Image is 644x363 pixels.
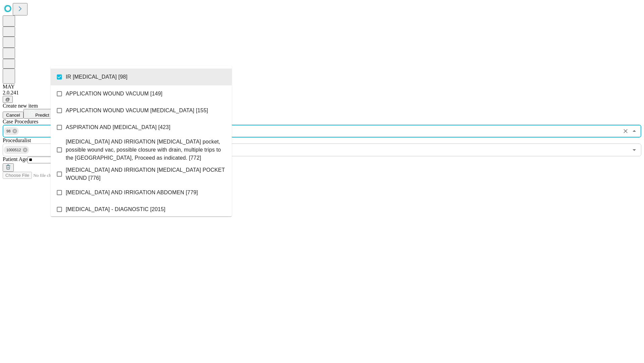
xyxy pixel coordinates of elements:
[3,96,13,103] button: @
[66,138,226,162] span: [MEDICAL_DATA] AND IRRIGATION [MEDICAL_DATA] pocket, possible wound vac, possible closure with dr...
[3,90,641,96] div: 2.0.241
[3,103,38,109] span: Create new item
[66,73,127,81] span: IR [MEDICAL_DATA] [98]
[66,90,162,98] span: APPLICATION WOUND VACUUM [149]
[4,127,13,135] span: 98
[3,84,641,90] div: MAY
[630,126,639,136] button: Close
[66,123,170,131] span: ASPIRATION AND [MEDICAL_DATA] [423]
[4,146,24,154] span: 1000512
[621,126,630,136] button: Clear
[6,113,20,118] span: Cancel
[630,145,639,155] button: Open
[3,119,38,124] span: Scheduled Procedure
[3,112,23,119] button: Cancel
[3,156,28,162] span: Patient Age
[66,107,208,115] span: APPLICATION WOUND VACUUM [MEDICAL_DATA] [155]
[4,127,19,135] div: 98
[23,109,54,119] button: Predict
[3,137,31,143] span: Proceduralist
[66,166,226,182] span: [MEDICAL_DATA] AND IRRIGATION [MEDICAL_DATA] POCKET WOUND [776]
[4,146,29,154] div: 1000512
[66,189,198,197] span: [MEDICAL_DATA] AND IRRIGATION ABDOMEN [779]
[66,205,165,213] span: [MEDICAL_DATA] - DIAGNOSTIC [2015]
[35,113,49,118] span: Predict
[5,97,10,102] span: @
